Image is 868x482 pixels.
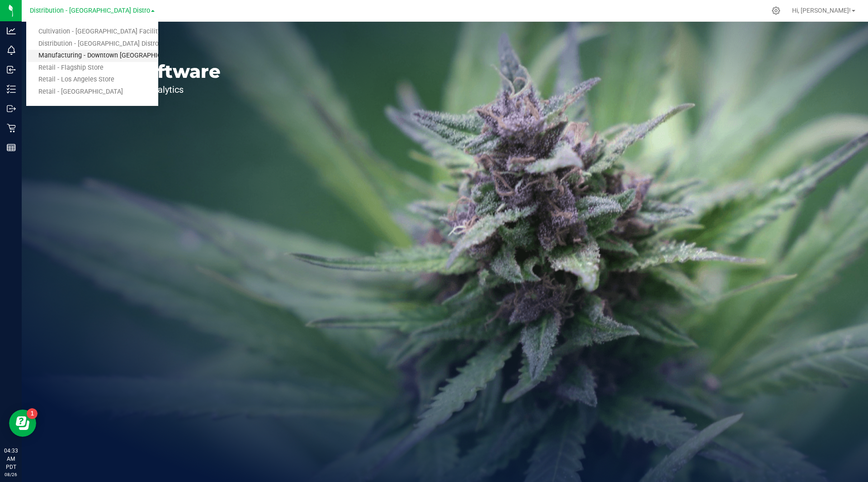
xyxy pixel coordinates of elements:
inline-svg: Analytics [7,26,16,35]
div: Manage settings [770,6,782,15]
iframe: Resource center unread badge [27,408,38,419]
a: Cultivation - [GEOGRAPHIC_DATA] Facility [26,26,158,38]
p: 04:33 AM PDT [4,447,18,471]
p: 08/26 [4,471,18,478]
a: Distribution - [GEOGRAPHIC_DATA] Distro [26,38,158,50]
inline-svg: Inbound [7,65,16,74]
inline-svg: Monitoring [7,46,16,55]
inline-svg: Retail [7,124,16,133]
inline-svg: Reports [7,143,16,152]
a: Retail - Flagship Store [26,62,158,74]
a: Retail - [GEOGRAPHIC_DATA] [26,86,158,98]
a: Manufacturing - Downtown [GEOGRAPHIC_DATA] [26,50,158,62]
span: Hi, [PERSON_NAME]! [792,7,851,14]
a: Retail - Los Angeles Store [26,74,158,86]
inline-svg: Outbound [7,104,16,113]
iframe: Resource center [9,410,36,437]
inline-svg: Inventory [7,85,16,94]
span: Distribution - [GEOGRAPHIC_DATA] Distro [30,7,150,14]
